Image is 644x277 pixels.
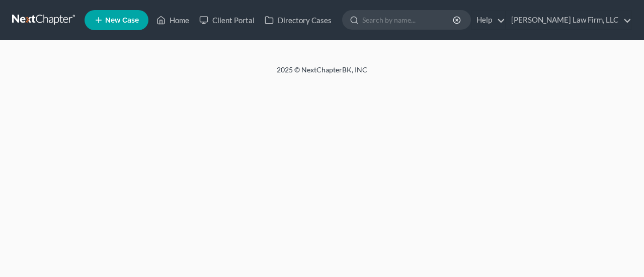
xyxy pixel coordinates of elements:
[105,17,139,24] span: New Case
[260,11,337,29] a: Directory Cases
[194,11,260,29] a: Client Portal
[35,65,609,83] div: 2025 © NextChapterBK, INC
[151,11,194,29] a: Home
[506,11,631,29] a: [PERSON_NAME] Law Firm, LLC
[362,11,454,29] input: Search by name...
[471,11,505,29] a: Help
